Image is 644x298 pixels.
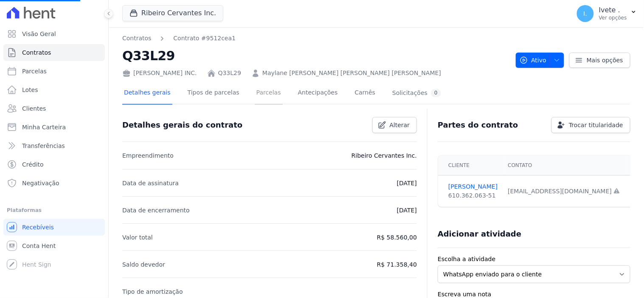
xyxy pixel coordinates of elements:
[397,205,417,215] p: [DATE]
[122,5,223,21] button: Ribeiro Cervantes Inc.
[390,121,410,129] span: Alterar
[122,34,509,43] nav: Breadcrumb
[22,123,66,131] span: Minha Carteira
[22,242,56,250] span: Conta Hent
[377,259,417,270] p: R$ 71.358,40
[431,89,441,97] div: 0
[372,117,417,133] a: Alterar
[599,14,627,21] p: Ver opções
[352,150,417,161] p: Ribeiro Cervantes Inc.
[3,63,105,80] a: Parcelas
[3,237,105,254] a: Conta Hent
[3,44,105,61] a: Contratos
[218,69,241,78] a: Q33L29
[520,53,547,68] span: Ativo
[353,82,377,105] a: Carnês
[3,81,105,98] a: Lotes
[122,232,153,242] p: Valor total
[3,156,105,173] a: Crédito
[255,82,283,105] a: Parcelas
[22,223,54,231] span: Recebíveis
[22,86,38,94] span: Lotes
[503,156,626,175] th: Contato
[587,56,623,64] span: Mais opções
[391,82,443,105] a: Solicitações0
[296,82,340,105] a: Antecipações
[3,175,105,192] a: Negativação
[584,11,588,17] span: I.
[516,53,565,68] button: Ativo
[22,67,47,75] span: Parcelas
[377,232,417,242] p: R$ 58.560,00
[551,117,630,133] a: Trocar titularidade
[173,34,236,43] a: Contrato #9512cea1
[7,205,101,215] div: Plataformas
[22,104,46,113] span: Clientes
[122,34,236,43] nav: Breadcrumb
[186,82,241,105] a: Tipos de parcelas
[122,178,179,188] p: Data de assinatura
[448,191,498,200] div: 610.362.063-51
[122,34,151,43] a: Contratos
[438,156,503,175] th: Cliente
[569,121,623,129] span: Trocar titularidade
[3,119,105,136] a: Minha Carteira
[22,30,56,38] span: Visão Geral
[570,2,644,25] button: I. Ivete . Ver opções
[448,182,498,191] a: [PERSON_NAME]
[122,82,172,105] a: Detalhes gerais
[438,229,521,239] h3: Adicionar atividade
[122,259,165,270] p: Saldo devedor
[262,69,441,78] a: Maylane [PERSON_NAME] [PERSON_NAME] [PERSON_NAME]
[22,142,65,150] span: Transferências
[397,178,417,188] p: [DATE]
[122,150,174,161] p: Empreendimento
[3,25,105,42] a: Visão Geral
[3,137,105,154] a: Transferências
[122,46,509,65] h2: Q33L29
[22,179,59,187] span: Negativação
[3,219,105,236] a: Recebíveis
[392,89,441,97] div: Solicitações
[22,48,51,57] span: Contratos
[3,100,105,117] a: Clientes
[122,120,242,130] h3: Detalhes gerais do contrato
[122,205,190,215] p: Data de encerramento
[122,69,197,78] div: [PERSON_NAME] INC.
[22,160,44,169] span: Crédito
[508,187,621,196] div: [EMAIL_ADDRESS][DOMAIN_NAME]
[569,53,630,68] a: Mais opções
[122,287,183,297] p: Tipo de amortização
[438,255,630,264] label: Escolha a atividade
[438,120,518,130] h3: Partes do contrato
[599,6,627,14] p: Ivete .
